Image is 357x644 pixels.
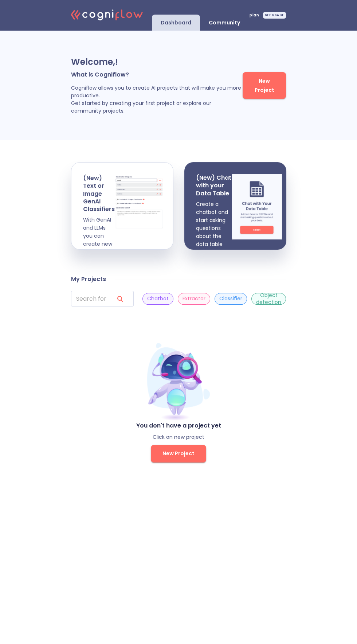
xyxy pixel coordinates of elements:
p: (New) Text or Image GenAI Classifiers [83,174,115,213]
button: New Project [243,72,286,99]
p: Community [209,19,240,26]
div: SEE USAGE [263,12,286,19]
p: Create a chatbot and start asking questions about the data table in your spreadsheets. Click here... [196,200,232,296]
h4: You don't have a project yet [71,422,286,429]
input: search [71,291,108,307]
img: cards stack img [115,174,164,229]
p: Dashboard [161,19,191,26]
span: New Project [250,77,279,94]
p: Welcome, ! [71,56,243,68]
p: What is Cogniflow? [71,71,243,78]
p: Extractor [183,295,205,302]
h4: My Projects [71,276,106,283]
p: Object detection [256,292,281,305]
p: (New) Chat with your Data Table [196,174,232,197]
p: Classifier [219,295,242,302]
p: Cogniflow allows you to create AI projects that will make you more productive. Get started by cre... [71,84,243,115]
p: With GenAI and LLMs you can create new classifiers in minutes! Click here to learn more [83,216,115,312]
span: New Project [162,449,195,458]
button: New Project [151,445,206,462]
p: Chatbot [147,295,169,302]
span: plan [250,13,259,17]
img: chat img [232,174,282,239]
p: Click on new project [71,434,286,441]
